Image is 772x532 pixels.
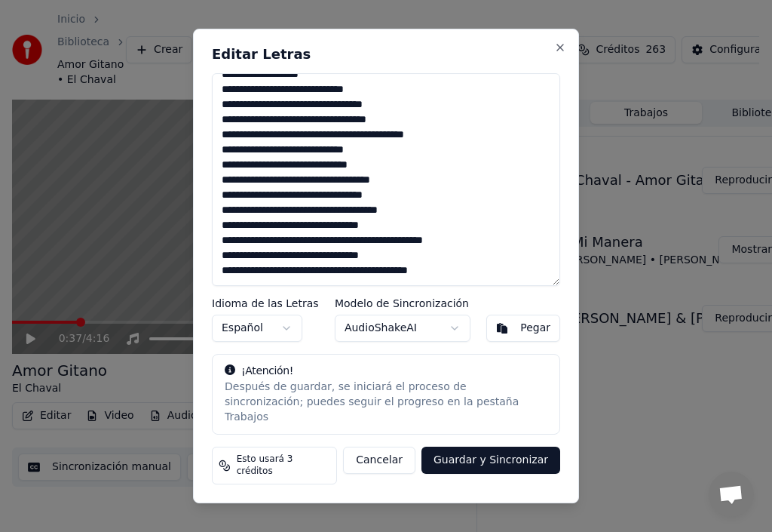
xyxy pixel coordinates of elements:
[520,321,550,336] div: Pegar
[335,298,470,309] label: Modelo de Sincronización
[421,447,560,474] button: Guardar y Sincronizar
[225,364,547,379] div: ¡Atención!
[212,298,319,309] label: Idioma de las Letras
[212,48,560,61] h2: Editar Letras
[486,315,560,342] button: Pegar
[237,454,330,478] span: Esto usará 3 créditos
[343,447,415,474] button: Cancelar
[225,380,547,426] div: Después de guardar, se iniciará el proceso de sincronización; puedes seguir el progreso en la pes...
